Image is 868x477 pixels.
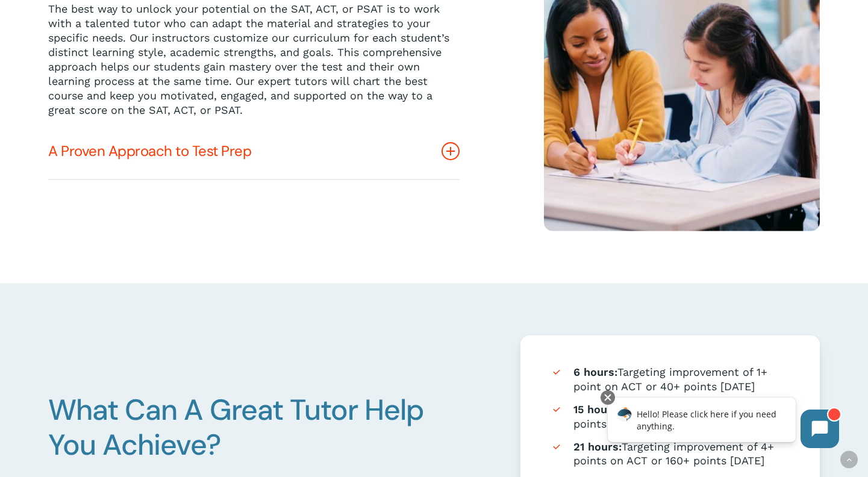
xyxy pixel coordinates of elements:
iframe: Chatbot [595,388,851,460]
p: The best way to unlock your potential on the SAT, ACT, or PSAT is to work with a talented tutor w... [48,2,460,117]
li: Targeting improvement of 4+ points on ACT or 160+ points [DATE] [551,440,790,468]
strong: 15 hours: [573,403,621,416]
strong: 6 hours: [573,366,617,378]
strong: 21 hours: [573,440,622,453]
span: What Can A Great Tutor Help You Achieve? [48,391,423,464]
li: Targeting improvement of 1+ point on ACT or 40+ points [DATE] [551,365,790,393]
li: Targeting improvement of 3+ points on ACT or 120+ points [DATE] [551,402,790,431]
a: A Proven Approach to Test Prep [48,123,460,179]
